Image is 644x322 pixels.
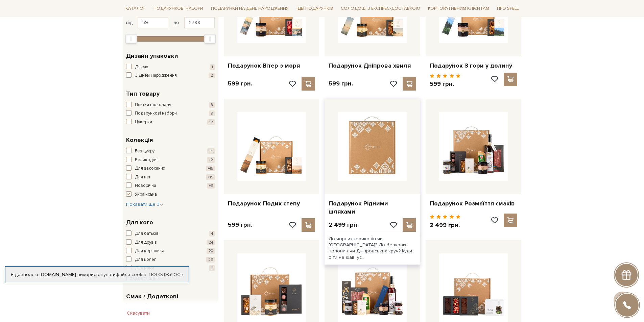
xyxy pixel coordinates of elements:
span: Показати ще 3 [126,201,164,207]
span: +16 [206,166,215,171]
div: До чорних териконів чи [GEOGRAPHIC_DATA]? До безкраїх полонин чи Дніпровських круч? Куди б ти не ... [325,232,420,265]
span: Каталог [123,3,148,14]
span: +15 [206,174,215,180]
span: +2 [207,157,215,163]
button: Плитки шоколаду 8 [126,102,215,108]
input: Ціна [184,17,215,28]
a: Погоджуюсь [149,272,183,278]
span: Для мами [135,265,154,272]
span: Дякую [135,64,148,71]
span: Для кого [126,218,153,227]
a: Подарунок Вітер з моря [228,62,315,70]
a: Подарунок Рідними шляхами [329,200,416,216]
span: Новорічна [135,182,156,189]
span: Колекція [126,135,153,145]
a: Корпоративним клієнтам [425,3,492,14]
span: до [173,20,179,26]
span: Для неї [135,174,150,181]
button: Для керівника 20 [126,248,215,254]
span: З Днем Народження [135,72,177,79]
span: Подарункові набори [135,110,177,117]
span: +3 [207,183,215,189]
span: 8 [209,102,215,108]
button: Цукерки 12 [126,119,215,126]
span: Подарунки на День народження [208,3,291,14]
div: Max [204,34,216,44]
button: Дякую 1 [126,64,215,71]
a: Подарунок Дніпрова хвиля [329,62,416,70]
a: Подарунок Розмаїття смаків [430,200,517,207]
span: 12 [207,119,215,125]
span: Про Spell [494,3,521,14]
button: Для мами 6 [126,265,215,272]
span: Для друзів [135,239,157,246]
div: Я дозволяю [DOMAIN_NAME] використовувати [5,272,189,278]
span: Цукерки [135,119,152,126]
button: Без цукру +6 [126,148,215,155]
a: Подарунок З гори у долину [430,62,517,70]
span: 23 [206,257,215,263]
button: Для колег 23 [126,256,215,263]
span: Для колег [135,256,156,263]
img: Подарунок Рідними шляхами [338,112,407,181]
a: Подарунок Подих степу [228,200,315,207]
button: Для друзів 24 [126,239,215,246]
button: З Днем Народження 2 [126,72,215,79]
button: Для батьків 4 [126,230,215,237]
p: 2 499 грн. [430,221,460,229]
span: Дизайн упаковки [126,51,178,60]
button: Подарункові набори 9 [126,110,215,117]
p: 599 грн. [228,80,252,88]
span: Для керівника [135,248,164,254]
span: від [126,20,133,26]
span: Ідеї подарунків [294,3,336,14]
p: 599 грн. [329,80,353,88]
input: Ціна [138,17,168,28]
span: Без цукру [135,148,154,155]
button: Українська [126,191,215,198]
span: Подарункові набори [151,3,206,14]
button: Для неї +15 [126,174,215,181]
span: 4 [209,231,215,237]
span: 2 [209,73,215,78]
span: +6 [207,148,215,154]
p: 2 499 грн. [329,221,359,229]
span: Українська [135,191,157,198]
span: Плитки шоколаду [135,102,171,108]
span: Великодня [135,157,158,164]
span: 1 [210,64,215,70]
a: файли cookie [116,272,146,277]
button: Для закоханих +16 [126,165,215,172]
p: 599 грн. [228,221,252,229]
button: Скасувати [123,308,154,319]
span: Тип товару [126,89,160,98]
p: 599 грн. [430,80,460,88]
span: 20 [207,248,215,254]
button: Новорічна +3 [126,182,215,189]
span: 6 [209,265,215,271]
span: 9 [209,110,215,116]
span: 24 [207,240,215,245]
span: Для батьків [135,230,159,237]
span: Смак / Додаткові інгредієнти [126,292,213,310]
button: Показати ще 3 [126,201,164,208]
a: Солодощі з експрес-доставкою [338,3,423,14]
div: Min [125,34,137,44]
button: Великодня +2 [126,157,215,164]
span: Для закоханих [135,165,165,172]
